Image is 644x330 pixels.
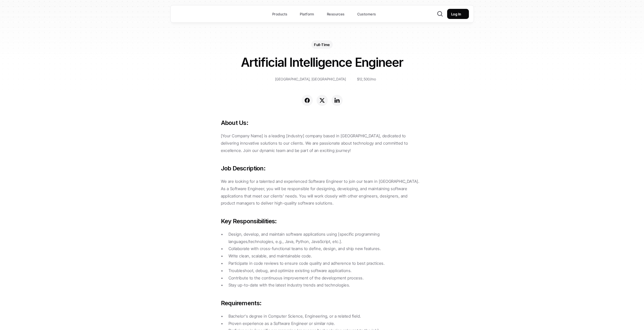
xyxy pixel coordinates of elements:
p: Resources [327,11,345,17]
a: Log In [447,9,469,19]
p: Platform [300,11,314,17]
p: Stay up-to-date with the latest industry trends and technologies. [228,281,423,289]
p: $12,500/mo [357,76,376,82]
p: [GEOGRAPHIC_DATA], [GEOGRAPHIC_DATA] [275,76,346,82]
p: Full-Time [314,42,330,47]
p: Design, develop, and maintain software applications using [specific programming languages/technol... [228,231,423,245]
h5: Job Description: [221,164,423,173]
p: Participate in code reviews to ensure code quality and adherence to best practices. [228,260,423,267]
p: Products [272,11,287,17]
p: Contribute to the continuous improvement of the development process. [228,274,423,282]
span: Log In [451,12,461,16]
h5: Requirements: [221,299,423,307]
p: Proven experience as a Software Engineer or similar role. [228,320,423,327]
p: Troubleshoot, debug, and optimize existing software applications. [228,267,423,274]
a: Products [269,9,296,18]
h1: Artificial Intelligence Engineer [221,54,423,71]
h5: Key Responsibilities: [221,217,423,226]
p: Collaborate with cross-functional teams to define, design, and ship new features. [228,245,423,252]
p: Customers [357,11,376,17]
p: [Your Company Name] is a leading [industry] company based in [GEOGRAPHIC_DATA], dedicated to deli... [221,132,423,154]
button: Search Icon [437,11,443,17]
p: Write clean, scalable, and maintainable code. [228,252,423,260]
p: Bachelor's degree in Computer Science, Engineering, or a related field. [228,313,423,320]
h5: About Us: [221,119,423,127]
p: We are looking for a talented and experienced Software Engineer to join our team in [GEOGRAPHIC_D... [221,178,423,207]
